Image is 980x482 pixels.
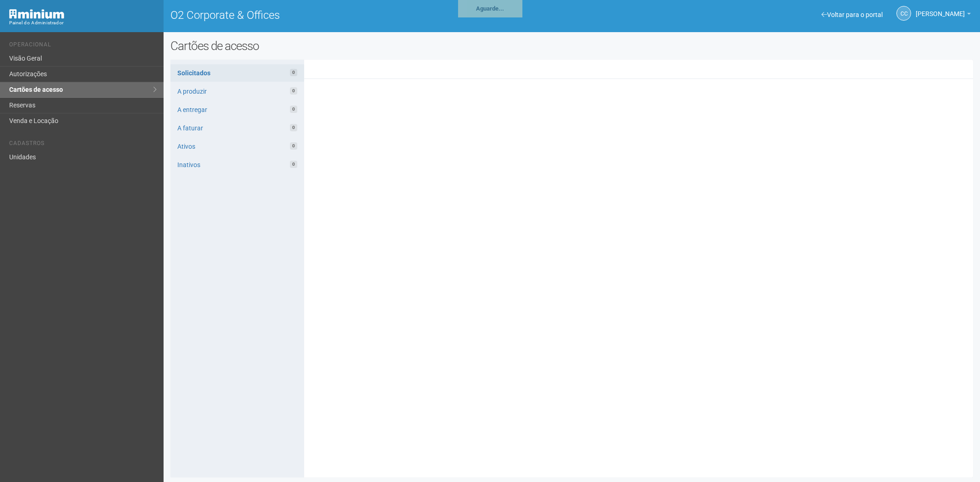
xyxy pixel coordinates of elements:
div: Painel do Administrador [9,19,157,27]
img: Minium [9,9,64,19]
h1: O2 Corporate & Offices [170,9,565,21]
span: 0 [290,69,297,76]
span: 0 [290,161,297,168]
a: Ativos0 [170,138,304,155]
a: CC [896,6,911,21]
h2: Cartões de acesso [170,39,974,53]
span: 0 [290,87,297,95]
span: 0 [290,142,297,150]
li: Cadastros [9,140,157,150]
a: Voltar para o portal [821,11,883,18]
a: Solicitados0 [170,64,304,82]
span: 0 [290,124,297,131]
a: A entregar0 [170,101,304,118]
span: 0 [290,106,297,113]
a: Inativos0 [170,156,304,174]
a: A faturar0 [170,119,304,137]
span: Camila Catarina Lima [916,1,965,17]
li: Operacional [9,41,157,51]
a: A produzir0 [170,83,304,100]
a: [PERSON_NAME] [916,11,971,19]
